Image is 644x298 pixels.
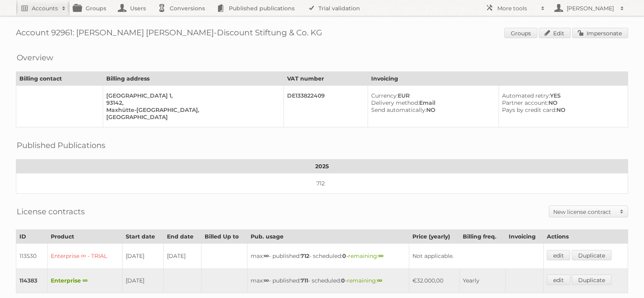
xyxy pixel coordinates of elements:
th: Product [48,230,123,244]
div: Email [371,99,492,106]
div: Maxhütte-[GEOGRAPHIC_DATA], [106,106,278,113]
div: YES [502,92,621,99]
h1: Account 92961: [PERSON_NAME] [PERSON_NAME]-Discount Stiftung & Co. KG [16,28,628,40]
span: Currency: [371,92,398,99]
a: edit [547,275,570,285]
th: ID [16,230,48,244]
strong: 0 [341,277,345,284]
span: remaining: [348,252,383,260]
a: Duplicate [572,250,611,260]
a: Edit [539,28,571,38]
td: €32.000,00 [409,268,460,293]
th: 2025 [16,160,628,173]
strong: ∞ [264,252,269,260]
td: 113530 [16,244,48,269]
td: 712 [16,173,628,194]
div: NO [502,99,621,106]
h2: New license contract [553,208,616,216]
h2: More tools [497,4,537,12]
span: Partner account: [502,99,548,106]
strong: ∞ [377,277,382,284]
th: Invoicing [368,72,628,86]
span: Delivery method: [371,99,419,106]
td: max: - published: - scheduled: - [247,244,409,269]
h2: Overview [17,52,53,63]
td: [DATE] [163,244,201,269]
td: Yearly [460,268,506,293]
td: Not applicable. [409,244,544,269]
a: edit [547,250,570,260]
span: Toggle [616,206,628,217]
td: [DATE] [123,244,163,269]
div: [GEOGRAPHIC_DATA] 1, [106,92,278,99]
div: NO [502,106,621,113]
th: Invoicing [505,230,543,244]
span: Pays by credit card: [502,106,556,113]
th: Billing freq. [460,230,506,244]
div: EUR [371,92,492,99]
h2: [PERSON_NAME] [565,4,616,12]
th: Pub. usage [247,230,409,244]
th: Billing contact [16,72,103,86]
div: [GEOGRAPHIC_DATA] [106,113,278,121]
a: Duplicate [572,275,611,285]
td: max: - published: - scheduled: - [247,268,409,293]
th: Billed Up to [201,230,247,244]
th: Start date [123,230,163,244]
td: Enterprise ∞ [48,268,123,293]
strong: ∞ [264,277,269,284]
strong: 711 [301,277,308,284]
th: Billing address [103,72,284,86]
a: New license contract [549,206,628,217]
strong: 712 [301,252,309,260]
h2: Published Publications [17,139,105,151]
a: Impersonate [572,28,628,38]
th: Price (yearly) [409,230,460,244]
td: [DATE] [123,268,163,293]
strong: 0 [342,252,346,260]
td: DE133822409 [284,86,368,127]
h2: License contracts [17,206,85,217]
th: VAT number [284,72,368,86]
div: NO [371,106,492,113]
td: 114383 [16,268,48,293]
div: 93142, [106,99,278,106]
th: Actions [543,230,628,244]
span: remaining: [347,277,382,284]
td: Enterprise ∞ - TRIAL [48,244,123,269]
th: End date [163,230,201,244]
a: Groups [504,28,537,38]
span: Send automatically: [371,106,426,113]
span: Automated retry: [502,92,550,99]
h2: Accounts [32,4,58,12]
strong: ∞ [378,252,383,260]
